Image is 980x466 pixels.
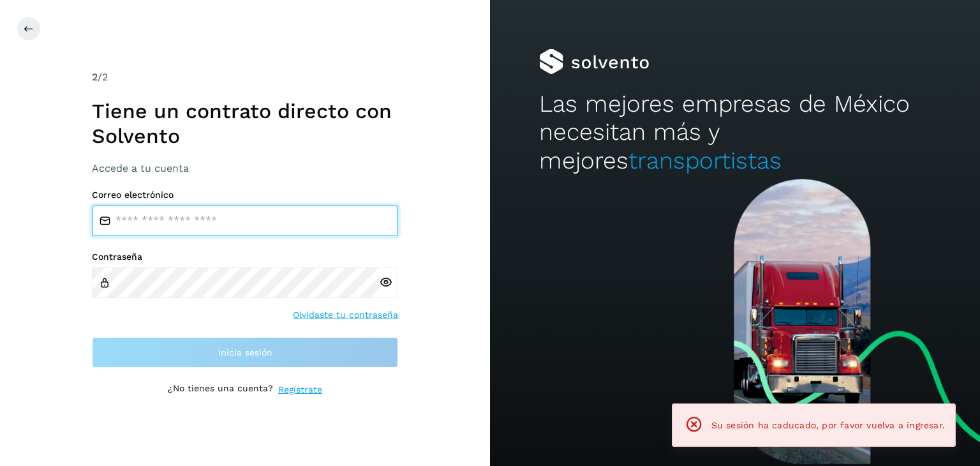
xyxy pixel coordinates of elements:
[539,90,931,175] h2: Las mejores empresas de México necesitan más y mejores
[278,383,322,396] a: Regístrate
[92,162,398,174] h3: Accede a tu cuenta
[92,190,398,200] label: Correo electrónico
[92,70,398,85] div: /2
[92,71,98,83] span: 2
[92,99,398,148] h1: Tiene un contrato directo con Solvento
[218,348,272,357] span: Inicia sesión
[628,147,782,174] span: transportistas
[168,383,273,396] p: ¿No tienes una cuenta?
[92,337,398,368] button: Inicia sesión
[293,308,398,322] a: Olvidaste tu contraseña
[711,420,945,430] span: Su sesión ha caducado, por favor vuelva a ingresar.
[92,252,398,262] label: Contraseña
